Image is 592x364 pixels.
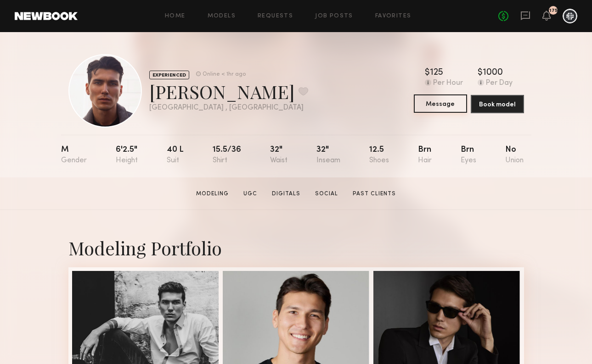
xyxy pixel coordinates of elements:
[369,146,389,165] div: 12.5
[240,190,261,198] a: UGC
[433,79,463,88] div: Per Hour
[311,190,342,198] a: Social
[116,146,138,165] div: 6'2.5"
[68,236,524,260] div: Modeling Portfolio
[149,71,189,79] div: EXPERIENCED
[270,146,288,165] div: 32"
[149,79,308,104] div: [PERSON_NAME]
[349,190,400,198] a: Past Clients
[461,146,476,165] div: Brn
[486,79,513,88] div: Per Day
[549,8,558,13] div: 175
[505,146,524,165] div: No
[375,13,412,19] a: Favorites
[61,146,87,165] div: M
[315,13,353,19] a: Job Posts
[268,190,304,198] a: Digitals
[149,104,308,112] div: [GEOGRAPHIC_DATA] , [GEOGRAPHIC_DATA]
[483,68,503,77] div: 1000
[258,13,293,19] a: Requests
[167,146,184,165] div: 40 l
[208,13,236,19] a: Models
[430,68,443,77] div: 125
[165,13,186,19] a: Home
[203,72,246,77] div: Online < 1hr ago
[316,146,340,165] div: 32"
[418,146,432,165] div: Brn
[471,95,524,113] button: Book model
[192,190,232,198] a: Modeling
[414,94,467,113] button: Message
[213,146,241,165] div: 15.5/36
[478,68,483,77] div: $
[425,68,430,77] div: $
